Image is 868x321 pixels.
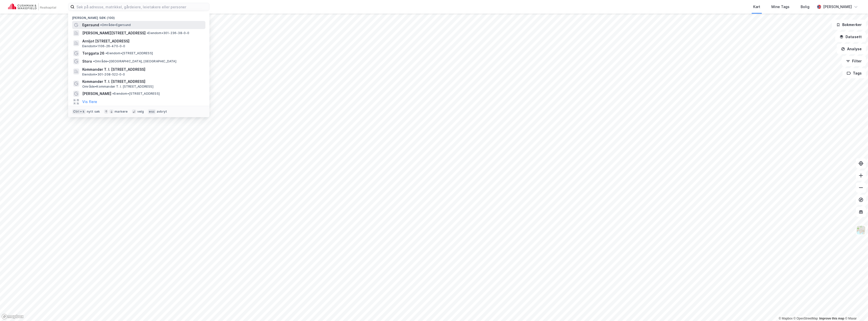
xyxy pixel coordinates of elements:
span: Kommandør T. I. [STREET_ADDRESS] [82,66,203,72]
span: [PERSON_NAME][STREET_ADDRESS] [82,30,146,36]
span: Eiendom • [STREET_ADDRESS] [112,92,160,96]
span: [PERSON_NAME] [82,91,111,97]
div: Bolig [801,4,809,10]
span: Arnljot [STREET_ADDRESS] [82,38,203,44]
div: [PERSON_NAME] [823,4,852,10]
span: Eiendom • 301-236-38-0-0 [147,31,189,35]
span: Eiendom • 1106-26-470-0-0 [82,44,125,48]
span: Kommandør T. I. [STREET_ADDRESS] [82,79,203,85]
button: Datasett [835,32,866,42]
span: • [93,59,95,63]
a: OpenStreetMap [794,317,818,320]
span: Område • [GEOGRAPHIC_DATA], [GEOGRAPHIC_DATA] [93,59,176,63]
span: • [147,31,148,35]
span: • [100,23,102,27]
img: Z [856,225,866,235]
button: Tags [843,68,866,78]
div: Kontrollprogram for chat [843,297,868,321]
span: Eiendom • 301-208-522-0-0 [82,72,125,77]
a: Mapbox [779,317,793,320]
div: velg [137,110,144,114]
div: [PERSON_NAME] søk (100) [68,12,209,21]
span: • [112,92,114,95]
button: Vis flere [82,99,97,105]
span: Storo [82,58,92,64]
div: esc [148,109,156,114]
span: Egersund [82,22,99,28]
span: • [105,51,107,55]
div: nytt søk [87,110,100,114]
span: Eiendom • [STREET_ADDRESS] [105,51,153,55]
button: Filter [842,56,866,66]
span: Torggata 26 [82,50,104,56]
button: Bokmerker [832,20,866,30]
div: Ctrl + k [72,109,86,114]
div: Mine Tags [771,4,790,10]
button: Analyse [837,44,866,54]
div: markere [115,110,128,114]
iframe: Chat Widget [843,297,868,321]
div: avbryt [157,110,167,114]
span: Område • Egersund [100,23,131,27]
img: cushman-wakefield-realkapital-logo.202ea83816669bd177139c58696a8fa1.svg [8,3,56,10]
span: Område • Kommandør T. I. [STREET_ADDRESS] [82,85,153,89]
input: Søk på adresse, matrikkel, gårdeiere, leietakere eller personer [74,3,209,11]
div: Kart [753,4,760,10]
a: Improve this map [819,317,844,320]
a: Mapbox homepage [2,314,24,319]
